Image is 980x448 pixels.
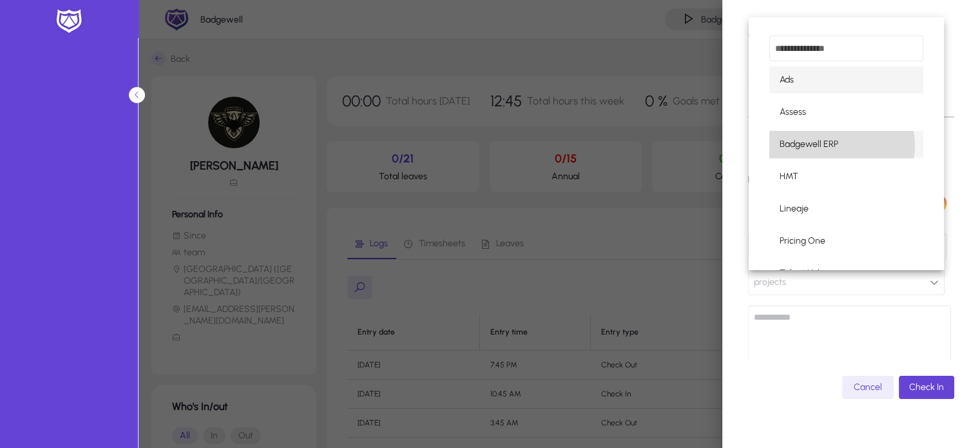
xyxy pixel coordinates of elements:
[780,137,838,152] span: Badgewell ERP
[780,72,794,88] span: Ads
[780,104,806,120] span: Assess
[769,260,923,287] mat-option: Talent Hub
[769,163,923,190] mat-option: HMT
[769,228,923,255] mat-option: Pricing One
[780,169,798,184] span: HMT
[769,35,923,61] input: dropdown search
[780,201,809,217] span: Lineaje
[780,233,825,249] span: Pricing One
[769,66,923,93] mat-option: Ads
[769,131,923,158] mat-option: Badgewell ERP
[769,195,923,222] mat-option: Lineaje
[769,99,923,126] mat-option: Assess
[780,266,823,281] span: Talent Hub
